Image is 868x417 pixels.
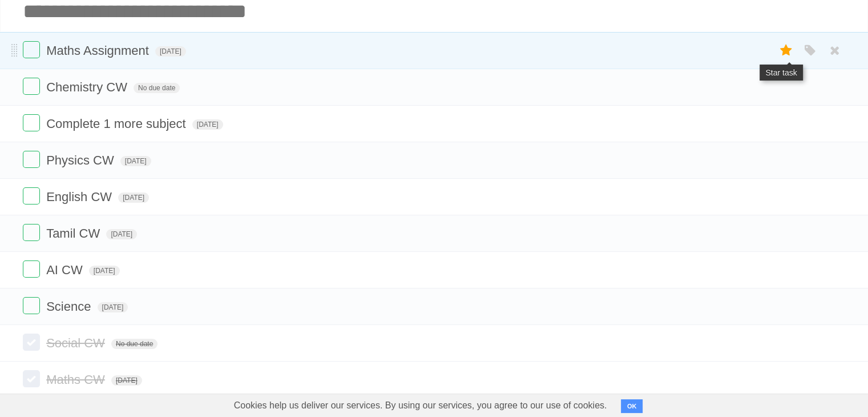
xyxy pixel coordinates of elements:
span: Maths Assignment [46,43,152,58]
span: [DATE] [118,193,149,203]
label: Done [23,224,40,241]
label: Done [23,78,40,95]
label: Done [23,260,40,278]
label: Done [23,114,40,131]
label: Done [23,370,40,387]
span: Chemistry CW [46,80,130,94]
span: [DATE] [155,46,186,57]
span: No due date [134,83,180,93]
span: Maths CW [46,372,108,387]
span: Cookies help us deliver our services. By using our services, you agree to our use of cookies. [223,394,619,417]
span: [DATE] [111,375,142,386]
span: [DATE] [192,119,223,130]
span: No due date [111,339,158,349]
span: AI CW [46,263,86,277]
label: Star task [776,41,797,60]
span: [DATE] [89,266,120,276]
label: Done [23,334,40,351]
span: [DATE] [98,302,128,312]
span: [DATE] [120,156,151,166]
button: OK [621,399,643,413]
label: Done [23,297,40,314]
span: Complete 1 more subject [46,117,189,131]
label: Done [23,151,40,168]
span: English CW [46,190,115,204]
span: [DATE] [106,229,137,239]
span: Social CW [46,336,108,350]
label: Done [23,187,40,205]
span: Tamil CW [46,226,103,240]
span: Physics CW [46,153,117,167]
label: Done [23,41,40,58]
span: Science [46,299,94,314]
